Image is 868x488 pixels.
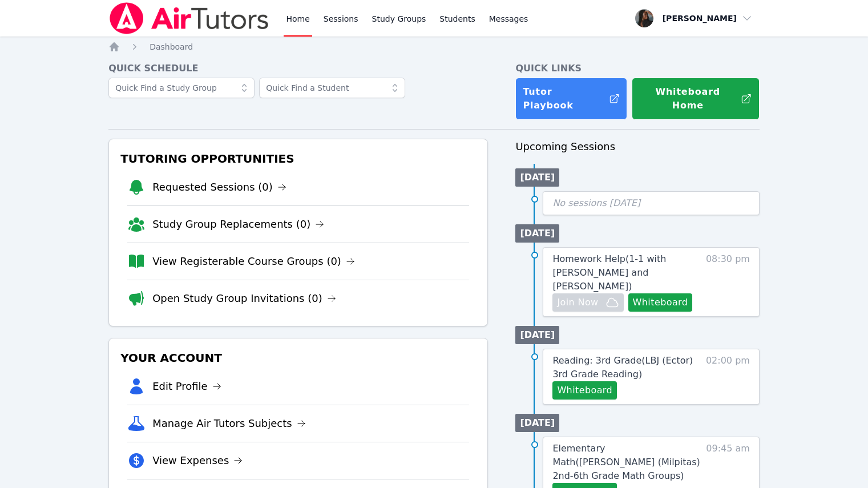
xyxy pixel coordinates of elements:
[552,197,640,208] span: No sessions [DATE]
[552,355,693,380] span: Reading: 3rd Grade ( LBJ (Ector) 3rd Grade Reading )
[108,78,255,98] input: Quick Find a Study Group
[152,216,324,232] a: Study Group Replacements (0)
[706,354,750,400] span: 02:00 pm
[152,378,221,394] a: Edit Profile
[152,253,355,269] a: View Registerable Course Groups (0)
[552,381,617,400] button: Whiteboard
[515,414,559,432] li: [DATE]
[108,62,488,75] h4: Quick Schedule
[552,442,700,483] a: Elementary Math([PERSON_NAME] (Milpitas) 2nd-6th Grade Math Groups)
[552,443,700,481] span: Elementary Math ( [PERSON_NAME] (Milpitas) 2nd-6th Grade Math Groups )
[489,13,528,25] span: Messages
[259,78,405,98] input: Quick Find a Student
[515,168,559,187] li: [DATE]
[152,179,286,195] a: Requested Sessions (0)
[552,252,700,293] a: Homework Help(1-1 with [PERSON_NAME] and [PERSON_NAME])
[628,293,693,312] button: Whiteboard
[150,42,193,51] span: Dashboard
[515,326,559,344] li: [DATE]
[150,41,193,53] a: Dashboard
[118,148,478,169] h3: Tutoring Opportunities
[152,291,336,306] a: Open Study Group Invitations (0)
[118,348,478,368] h3: Your Account
[108,41,760,53] nav: Breadcrumb
[108,2,270,34] img: Air Tutors
[552,253,666,292] span: Homework Help ( 1-1 with [PERSON_NAME] and [PERSON_NAME] )
[515,139,760,155] h3: Upcoming Sessions
[515,62,760,75] h4: Quick Links
[515,224,559,243] li: [DATE]
[552,354,700,381] a: Reading: 3rd Grade(LBJ (Ector) 3rd Grade Reading)
[557,296,598,309] span: Join Now
[152,416,306,431] a: Manage Air Tutors Subjects
[515,78,627,120] a: Tutor Playbook
[152,453,243,469] a: View Expenses
[706,252,750,312] span: 08:30 pm
[552,293,623,312] button: Join Now
[632,78,760,120] button: Whiteboard Home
